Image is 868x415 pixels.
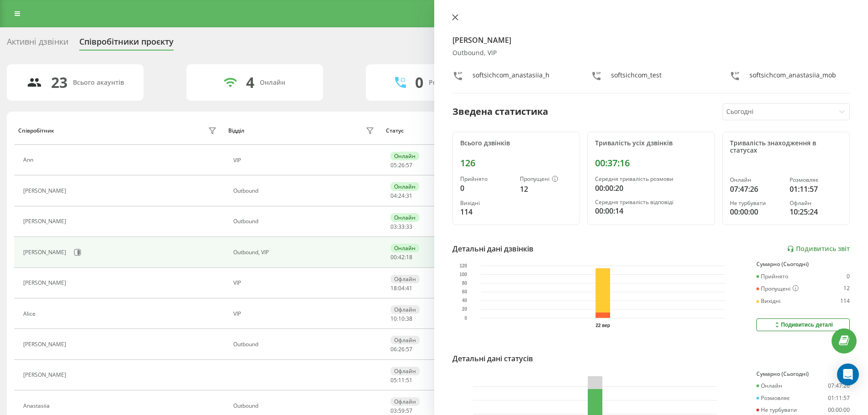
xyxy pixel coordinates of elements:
span: 03 [390,407,397,415]
div: Вихідні [460,200,513,206]
span: 33 [406,223,412,231]
div: Відділ [228,128,244,134]
div: 126 [460,158,572,169]
span: 00 [390,253,397,261]
div: Розмовляє [756,395,790,401]
div: Не турбувати [730,200,782,206]
div: Сумарно (Сьогодні) [756,261,850,267]
div: 00:00:20 [595,183,707,194]
div: 12 [520,184,572,195]
div: : : [390,193,412,199]
div: : : [390,162,412,169]
div: Онлайн [390,152,419,160]
span: 42 [398,253,405,261]
div: 114 [460,206,513,217]
div: [PERSON_NAME] [23,372,68,378]
div: Онлайн [756,383,782,389]
div: softsichcom_anastasiia_mob [750,71,836,84]
span: 11 [398,376,405,384]
div: Онлайн [390,182,419,191]
div: 114 [840,298,850,304]
div: Офлайн [390,275,420,283]
div: Вихідні [756,298,781,304]
span: 18 [406,253,412,261]
div: Співробітник [18,128,54,134]
div: softsichcom_anastasiia_h [473,71,550,84]
div: Активні дзвінки [7,37,68,51]
div: 10:25:24 [790,206,842,217]
div: Статус [386,128,404,134]
div: VIP [233,157,377,164]
span: 38 [406,315,412,323]
div: Оutbound [233,403,377,409]
div: 00:00:00 [730,206,782,217]
button: Подивитись деталі [756,318,850,331]
span: 04 [398,284,405,292]
div: Онлайн [260,79,285,87]
div: 12 [843,285,850,292]
div: Не турбувати [756,407,797,413]
span: 05 [390,376,397,384]
div: Alice [23,311,38,317]
div: Оutbound [233,188,377,194]
div: 00:00:14 [595,205,707,216]
div: VIP [233,280,377,286]
text: 60 [462,289,467,294]
div: : : [390,408,412,414]
div: Розмовляє [790,177,842,183]
span: 26 [398,161,405,169]
div: Детальні дані дзвінків [452,243,534,254]
div: Ann [23,157,36,163]
span: 33 [398,223,405,231]
div: Всього акаунтів [73,79,124,87]
div: Офлайн [390,367,420,375]
div: 0 [415,74,423,91]
div: : : [390,254,412,261]
div: Anastasiia [23,403,52,409]
a: Подивитись звіт [787,245,850,253]
div: 4 [246,74,254,91]
div: Тривалість усіх дзвінків [595,139,707,147]
text: 20 [462,307,467,312]
span: 57 [406,345,412,353]
div: 0 [847,273,850,280]
text: 80 [462,281,467,286]
div: Онлайн [730,177,782,183]
text: 22 вер [596,323,610,328]
div: Онлайн [390,244,419,252]
div: 07:47:26 [730,184,782,195]
div: [PERSON_NAME] [23,218,68,225]
span: 26 [398,345,405,353]
div: Детальні дані статусів [452,353,533,364]
div: [PERSON_NAME] [23,249,68,256]
div: [PERSON_NAME] [23,280,68,286]
div: 23 [51,74,67,91]
span: 06 [390,345,397,353]
div: 01:11:57 [828,395,850,401]
div: : : [390,285,412,292]
span: 18 [390,284,397,292]
span: 31 [406,192,412,200]
div: : : [390,346,412,353]
div: VIP [233,311,377,317]
span: 57 [406,161,412,169]
text: 100 [459,272,467,277]
div: Розмовляють [429,79,473,87]
span: 10 [390,315,397,323]
div: Прийнято [460,176,513,182]
div: 00:00:00 [828,407,850,413]
div: Офлайн [390,397,420,406]
text: 40 [462,298,467,303]
div: Подивитись деталі [773,321,833,328]
div: : : [390,377,412,384]
span: 03 [390,223,397,231]
div: Тривалість знаходження в статусах [730,139,842,155]
div: Пропущені [520,176,572,183]
span: 24 [398,192,405,200]
div: Оutbound, VIP [452,49,850,57]
div: Оutbound [233,341,377,348]
div: Open Intercom Messenger [837,364,859,385]
div: : : [390,316,412,322]
div: Онлайн [390,213,419,222]
div: Співробітники проєкту [79,37,174,51]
